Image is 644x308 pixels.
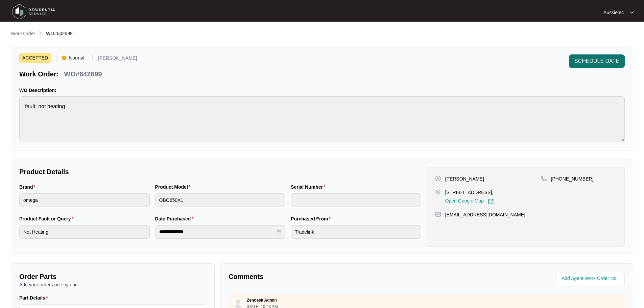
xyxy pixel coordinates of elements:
a: Work Order [9,30,37,38]
p: Zendesk Admin [247,298,277,303]
input: Date Purchased [159,228,276,235]
p: Product Details [19,167,421,176]
img: Vercel Logo [62,56,66,60]
label: Part Details [19,294,51,301]
img: dropdown arrow [630,11,634,14]
label: Date Purchased [155,215,196,222]
label: Brand [19,184,38,190]
label: Serial Number [291,184,328,190]
textarea: fault: not heating [19,96,625,142]
p: WO#642699 [64,69,102,79]
input: Serial Number [291,193,421,207]
img: map-pin [435,211,441,217]
p: Order Parts [19,272,206,281]
label: Product Fault or Query [19,215,76,222]
p: [PERSON_NAME] [98,56,137,63]
p: WO Description: [19,87,625,94]
label: Product Model [155,184,193,190]
input: Product Model [155,193,286,207]
img: chevron-right [38,30,43,36]
img: Link-External [488,198,494,205]
p: [PHONE_NUMBER] [551,175,594,182]
span: Normal [66,53,87,63]
p: [EMAIL_ADDRESS][DOMAIN_NAME] [445,211,525,218]
p: [PERSON_NAME] [445,175,484,182]
span: SCHEDULE DATE [574,57,619,65]
p: Aussielec [603,9,624,16]
img: map-pin [541,175,547,182]
input: Brand [19,193,150,207]
span: ACCEPTED [19,53,51,63]
button: SCHEDULE DATE [569,54,625,68]
p: [STREET_ADDRESS], [445,189,494,196]
input: Add Agent Work Order No. [562,275,621,283]
img: map-pin [435,189,441,195]
p: Work Order: [19,69,58,79]
label: Purchased From [291,215,333,222]
img: user.svg [233,298,243,308]
img: user-pin [435,175,441,182]
p: Add your orders one by one [19,281,206,288]
p: Comments [229,272,422,281]
span: WO#642699 [46,31,73,36]
p: Work Order [11,30,35,37]
input: Product Fault or Query [19,225,150,239]
a: Open Google Map [445,198,494,205]
img: residentia service logo [10,2,57,22]
input: Purchased From [291,225,421,239]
